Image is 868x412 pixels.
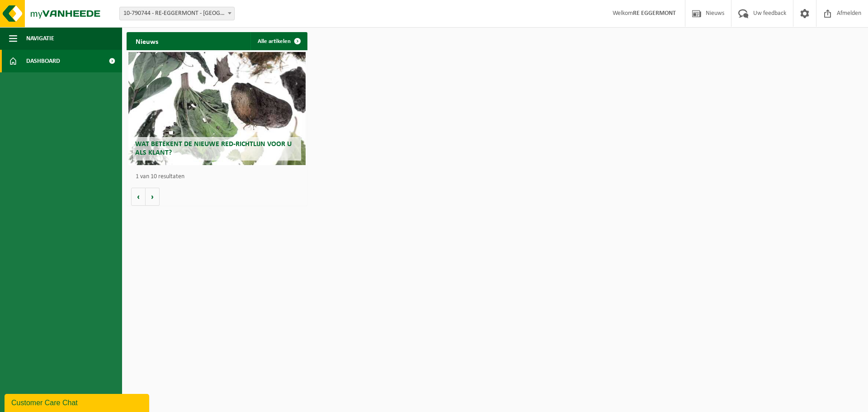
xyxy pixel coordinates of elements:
a: Wat betekent de nieuwe RED-richtlijn voor u als klant? [128,52,306,165]
span: Dashboard [26,50,60,72]
iframe: chat widget [5,392,151,412]
span: 10-790744 - RE-EGGERMONT - DEINZE [119,7,235,20]
strong: RE EGGERMONT [633,10,676,17]
span: 10-790744 - RE-EGGERMONT - DEINZE [120,7,234,20]
span: Navigatie [26,27,54,50]
p: 1 van 10 resultaten [136,174,303,180]
button: Vorige [131,188,146,206]
span: Wat betekent de nieuwe RED-richtlijn voor u als klant? [135,141,292,156]
a: Alle artikelen [250,32,307,50]
h2: Nieuws [127,32,167,50]
button: Volgende [146,188,160,206]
